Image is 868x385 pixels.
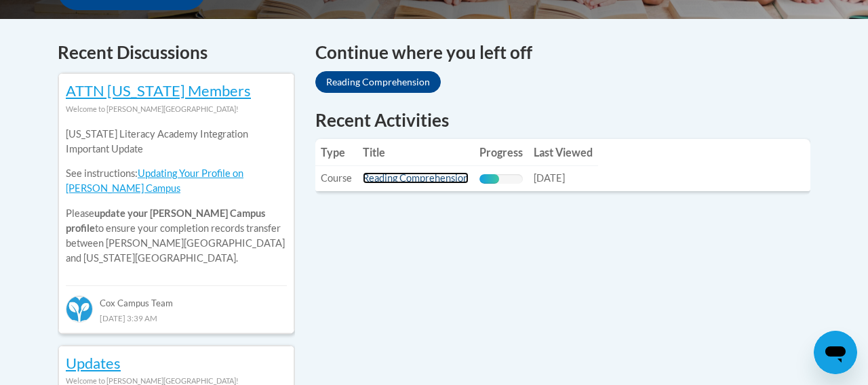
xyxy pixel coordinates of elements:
[479,174,499,184] div: Progress, %
[534,172,565,184] span: [DATE]
[474,139,528,166] th: Progress
[814,331,857,374] iframe: Button to launch messaging window
[66,102,287,117] div: Welcome to [PERSON_NAME][GEOGRAPHIC_DATA]!
[315,108,810,132] h1: Recent Activities
[66,285,287,310] div: Cox Campus Team
[315,39,810,66] h4: Continue where you left off
[66,296,93,323] img: Cox Campus Team
[528,139,598,166] th: Last Viewed
[363,172,469,184] a: Reading Comprehension
[321,172,352,184] span: Course
[66,117,287,276] div: Please to ensure your completion records transfer between [PERSON_NAME][GEOGRAPHIC_DATA] and [US_...
[66,127,287,157] p: [US_STATE] Literacy Academy Integration Important Update
[315,139,357,166] th: Type
[66,354,121,372] a: Updates
[58,39,295,66] h4: Recent Discussions
[357,139,474,166] th: Title
[66,166,287,196] p: See instructions:
[315,71,441,93] a: Reading Comprehension
[66,207,265,234] b: update your [PERSON_NAME] Campus profile
[66,81,251,100] a: ATTN [US_STATE] Members
[66,310,287,325] div: [DATE] 3:39 AM
[66,167,243,194] a: Updating Your Profile on [PERSON_NAME] Campus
